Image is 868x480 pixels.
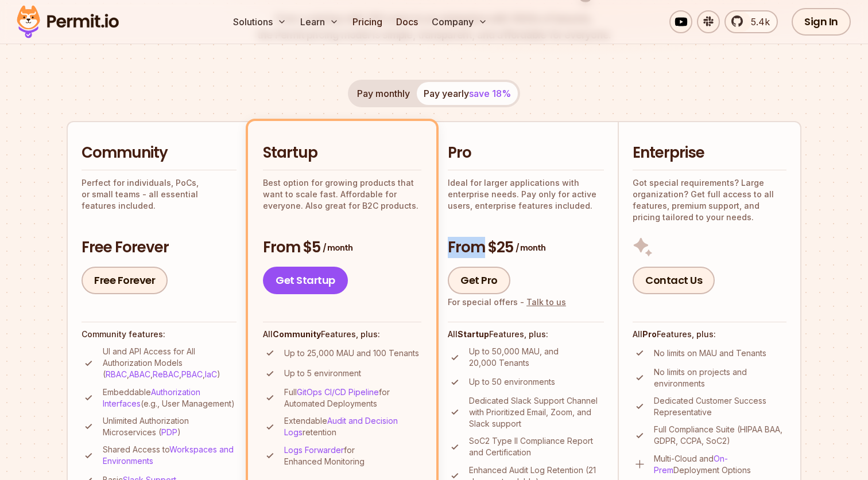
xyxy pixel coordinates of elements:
[633,329,786,340] h4: All Features, plus:
[11,2,124,41] img: Permit logo
[654,424,786,447] p: Full Compliance Suite (HIPAA BAA, GDPR, CCPA, SoC2)
[654,454,728,475] a: On-Prem
[516,242,545,253] span: / month
[263,237,421,258] h3: From $5
[654,395,786,418] p: Dedicated Customer Success Representative
[263,177,421,212] p: Best option for growing products that want to scale fast. Affordable for everyone. Also great for...
[263,267,348,294] a: Get Startup
[469,395,604,430] p: Dedicated Slack Support Channel with Prioritized Email, Zoom, and Slack support
[469,346,604,369] p: Up to 50,000 MAU, and 20,000 Tenants
[284,348,419,359] p: Up to 25,000 MAU and 100 Tenants
[103,387,237,409] p: Embeddable (e.g., User Management)
[642,329,657,339] strong: Pro
[284,444,421,467] p: for Enhanced Monitoring
[103,444,237,467] p: Shared Access to
[284,368,361,379] p: Up to 5 environment
[448,296,566,308] div: For special offers -
[448,177,604,212] p: Ideal for larger applications with enterprise needs. Pay only for active users, enterprise featur...
[296,10,343,33] button: Learn
[82,237,237,258] h3: Free Forever
[469,376,555,388] p: Up to 50 environments
[448,267,510,294] a: Get Pro
[654,453,786,476] p: Multi-Cloud and Deployment Options
[205,369,217,379] a: IaC
[82,329,237,340] h4: Community features:
[263,143,421,163] h2: Startup
[129,369,150,379] a: ABAC
[297,387,379,397] a: GitOps CI/CD Pipeline
[323,242,352,253] span: / month
[153,369,179,379] a: ReBAC
[633,267,715,294] a: Contact Us
[82,267,168,294] a: Free Forever
[228,10,291,33] button: Solutions
[284,445,344,455] a: Logs Forwarder
[427,10,492,33] button: Company
[103,346,237,380] p: UI and API Access for All Authorization Models ( , , , , )
[82,143,237,163] h2: Community
[633,177,786,223] p: Got special requirements? Large organization? Get full access to all features, premium support, a...
[82,177,237,212] p: Perfect for individuals, PoCs, or small teams - all essential features included.
[744,15,770,29] span: 5.4k
[526,297,566,307] a: Talk to us
[103,415,237,438] p: Unlimited Authorization Microservices ( )
[181,369,203,379] a: PBAC
[792,8,851,36] a: Sign In
[263,329,421,340] h4: All Features, plus:
[284,387,421,409] p: Full for Automated Deployments
[161,427,177,437] a: PDP
[106,369,127,379] a: RBAC
[724,10,778,33] a: 5.4k
[458,329,489,339] strong: Startup
[392,10,423,33] a: Docs
[469,435,604,458] p: SoC2 Type II Compliance Report and Certification
[284,416,398,437] a: Audit and Decision Logs
[103,387,200,408] a: Authorization Interfaces
[348,10,387,33] a: Pricing
[350,82,417,105] button: Pay monthly
[448,143,604,163] h2: Pro
[448,329,604,340] h4: All Features, plus:
[633,143,786,163] h2: Enterprise
[654,348,766,359] p: No limits on MAU and Tenants
[273,329,321,339] strong: Community
[448,237,604,258] h3: From $25
[654,366,786,389] p: No limits on projects and environments
[284,415,421,438] p: Extendable retention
